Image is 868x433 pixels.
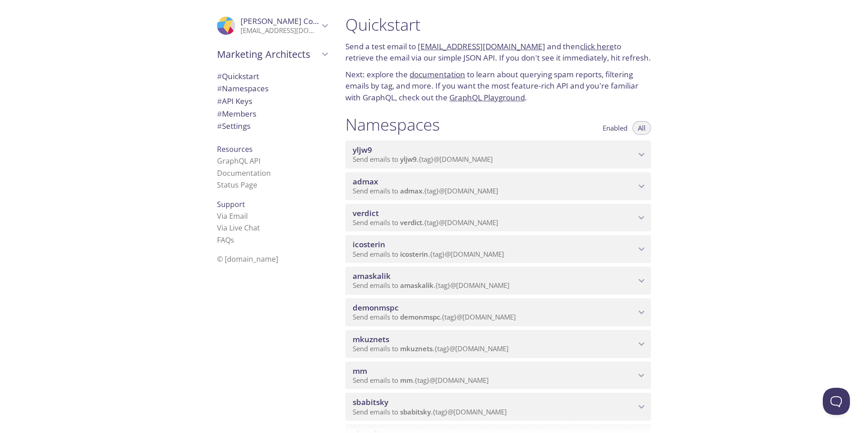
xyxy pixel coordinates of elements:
div: amaskalik namespace [345,267,651,295]
p: Send a test email to and then to retrieve the email via our simple JSON API. If you don't see it ... [345,41,651,64]
span: sbabitsky [353,397,388,407]
div: demonmspc namespace [345,298,651,326]
div: icosterin namespace [345,235,651,263]
div: Namespaces [210,82,335,95]
div: admax namespace [345,172,651,200]
span: Send emails to . {tag} @[DOMAIN_NAME] [353,344,509,353]
span: Send emails to . {tag} @[DOMAIN_NAME] [353,186,498,195]
span: Send emails to . {tag} @[DOMAIN_NAME] [353,155,493,164]
a: GraphQL API [217,156,260,166]
div: Members [210,108,335,120]
span: Settings [217,121,250,131]
span: Send emails to . {tag} @[DOMAIN_NAME] [353,281,509,290]
span: yljw9 [353,145,372,155]
span: mkuznets [400,344,433,353]
span: verdict [353,208,379,218]
span: mm [400,376,413,385]
a: Status Page [217,180,257,190]
span: Send emails to . {tag} @[DOMAIN_NAME] [353,312,516,321]
span: Members [217,108,256,119]
div: Team Settings [210,120,335,132]
span: # [217,121,222,131]
div: Marketing Architects [210,42,335,66]
div: mm namespace [345,362,651,390]
span: Send emails to . {tag} @[DOMAIN_NAME] [353,218,498,227]
span: Send emails to . {tag} @[DOMAIN_NAME] [353,407,507,416]
div: mkuznets namespace [345,330,651,358]
div: Ivan Costerin [210,11,335,41]
p: [EMAIL_ADDRESS][DOMAIN_NAME] [241,26,319,35]
span: demonmspc [353,302,399,313]
button: Enabled [597,121,633,135]
a: FAQ [217,235,234,245]
span: © [DOMAIN_NAME] [217,254,278,264]
div: sbabitsky namespace [345,393,651,421]
span: icosterin [400,249,428,259]
span: # [217,71,222,81]
div: Quickstart [210,70,335,83]
a: documentation [410,69,465,80]
span: Resources [217,144,253,154]
span: s [231,235,234,245]
span: Send emails to . {tag} @[DOMAIN_NAME] [353,376,489,385]
span: Namespaces [217,83,269,94]
span: icosterin [353,239,385,249]
span: # [217,83,222,94]
p: Next: explore the to learn about querying spam reports, filtering emails by tag, and more. If you... [345,69,651,104]
span: [PERSON_NAME] Costerin [241,16,334,26]
span: # [217,96,222,106]
span: amaskalik [400,281,434,290]
div: verdict namespace [345,204,651,232]
iframe: Help Scout Beacon - Open [823,388,850,415]
span: amaskalik [353,271,391,281]
span: verdict [400,218,422,227]
span: mm [353,366,367,376]
a: click here [580,41,614,52]
h1: Quickstart [345,14,651,35]
span: API Keys [217,96,252,106]
a: Via Live Chat [217,223,260,233]
div: yljw9 namespace [345,141,651,169]
span: # [217,108,222,119]
a: Via Email [217,211,248,221]
span: Quickstart [217,71,259,81]
a: Documentation [217,168,271,178]
span: Marketing Architects [217,48,319,61]
div: API Keys [210,95,335,108]
span: demonmspc [400,312,440,321]
a: GraphQL Playground [449,92,525,103]
span: mkuznets [353,334,389,344]
span: admax [353,176,378,187]
a: [EMAIL_ADDRESS][DOMAIN_NAME] [418,41,545,52]
h1: Namespaces [345,114,440,135]
span: yljw9 [400,155,417,164]
span: sbabitsky [400,407,431,416]
span: Send emails to . {tag} @[DOMAIN_NAME] [353,249,504,259]
span: admax [400,186,422,195]
button: All [632,121,651,135]
span: Support [217,199,245,209]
